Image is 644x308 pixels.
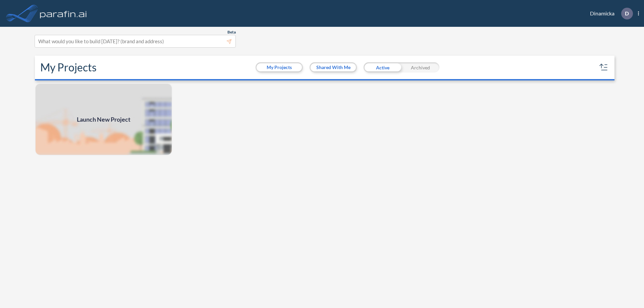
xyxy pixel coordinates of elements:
[227,29,236,35] span: Beta
[401,62,439,72] div: Archived
[35,83,172,156] a: Launch New Project
[39,7,88,20] img: logo
[35,83,172,156] img: add
[598,62,609,73] button: sort
[364,62,401,72] div: Active
[625,10,629,16] p: D
[257,63,302,71] button: My Projects
[77,115,130,124] span: Launch New Project
[311,63,356,71] button: Shared With Me
[40,61,97,74] h2: My Projects
[580,8,639,19] div: Dinamicka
